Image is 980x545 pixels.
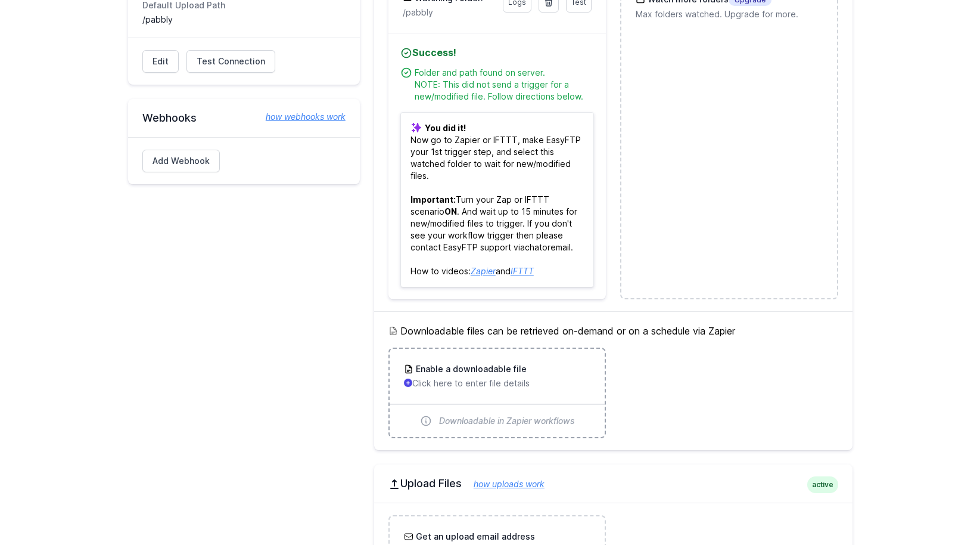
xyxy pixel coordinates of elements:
[186,50,275,73] a: Test Connection
[525,242,542,252] a: chat
[142,50,179,73] a: Edit
[920,485,966,531] iframe: Drift Widget Chat Controller
[413,531,535,543] h3: Get an upload email address
[142,111,346,125] h2: Webhooks
[439,415,575,427] span: Downloadable in Zapier workflows
[511,266,534,276] a: IFTTT
[462,479,545,489] a: how uploads work
[807,476,838,493] span: active
[425,123,466,133] b: You did it!
[636,8,822,20] p: Max folders watched. Upgrade for more.
[471,266,496,276] a: Zapier
[142,150,220,172] a: Add Webhook
[404,377,590,389] p: Click here to enter file details
[403,7,496,18] p: /pabbly
[197,55,265,67] span: Test Connection
[400,45,594,60] h4: Success!
[550,242,571,252] a: email
[254,111,346,123] a: how webhooks work
[388,324,838,338] h5: Downloadable files can be retrieved on-demand or on a schedule via Zapier
[410,194,456,205] b: Important:
[413,363,527,375] h3: Enable a downloadable file
[415,67,594,103] div: Folder and path found on server. NOTE: This did not send a trigger for a new/modified file. Follo...
[444,206,457,216] b: ON
[390,349,605,437] a: Enable a downloadable file Click here to enter file details Downloadable in Zapier workflows
[142,14,346,26] dd: /pabbly
[388,476,838,491] h2: Upload Files
[400,112,594,287] p: Now go to Zapier or IFTTT, make EasyFTP your 1st trigger step, and select this watched folder to ...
